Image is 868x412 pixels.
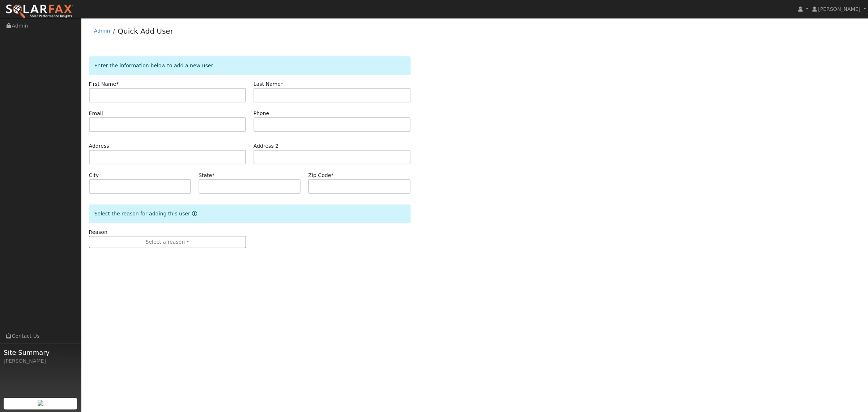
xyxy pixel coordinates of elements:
span: [PERSON_NAME] [818,6,860,12]
a: Quick Add User [118,27,173,35]
img: retrieve [38,400,43,406]
a: Admin [94,28,110,34]
div: [PERSON_NAME] [4,357,77,365]
span: Site Summary [4,348,77,357]
img: SolarFax [5,4,73,19]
